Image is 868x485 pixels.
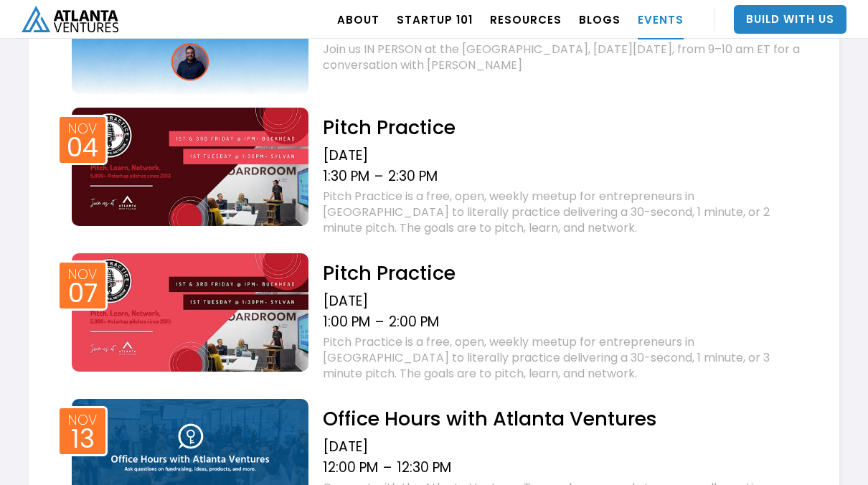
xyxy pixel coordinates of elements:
[72,108,308,226] img: Event thumb
[323,293,803,310] div: [DATE]
[323,189,803,236] div: Pitch Practice is a free, open, weekly meetup for entrepreneurs in [GEOGRAPHIC_DATA] to literally...
[323,115,803,140] h2: Pitch Practice
[72,253,308,372] img: Event thumb
[68,283,98,304] div: 07
[397,459,451,476] div: 12:30 PM
[388,168,438,185] div: 2:30 PM
[734,5,846,34] a: Build With Us
[323,438,803,456] div: [DATE]
[68,268,97,281] div: Nov
[323,147,803,164] div: [DATE]
[68,122,97,136] div: Nov
[323,314,370,331] div: 1:00 PM
[65,250,803,385] a: Event thumbNov07Pitch Practice[DATE]1:00 PM–2:00 PMPitch Practice is a free, open, weekly meetup ...
[71,428,95,450] div: 13
[323,334,803,382] div: Pitch Practice is a free, open, weekly meetup for entrepreneurs in [GEOGRAPHIC_DATA] to literally...
[323,459,378,476] div: 12:00 PM
[374,168,383,185] div: –
[323,260,803,286] h2: Pitch Practice
[323,42,803,73] div: Join us IN PERSON at the [GEOGRAPHIC_DATA], [DATE][DATE], from 9–10 am ET for a conversation with...
[383,459,392,476] div: –
[67,137,98,159] div: 04
[323,168,369,185] div: 1:30 PM
[68,413,97,427] div: Nov
[65,104,803,240] a: Event thumbNov04Pitch Practice[DATE]1:30 PM–2:30 PMPitch Practice is a free, open, weekly meetup ...
[389,314,439,331] div: 2:00 PM
[323,406,803,431] h2: Office Hours with Atlanta Ventures
[375,314,384,331] div: –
